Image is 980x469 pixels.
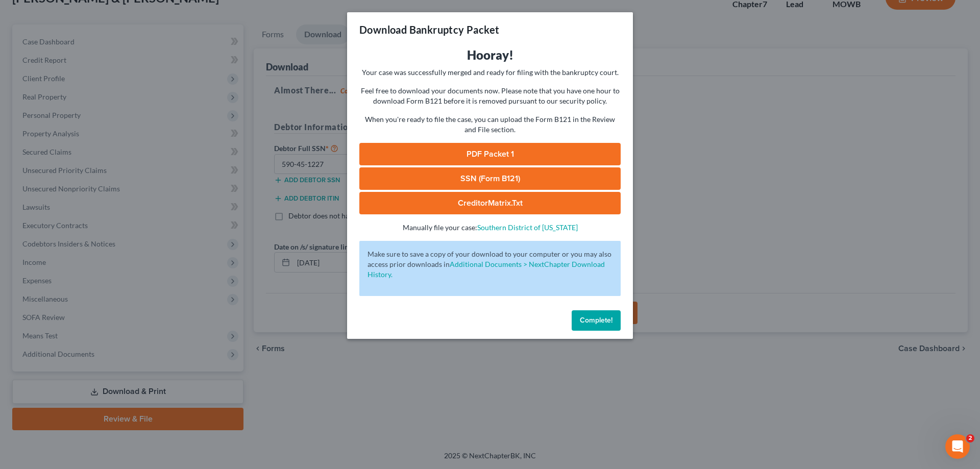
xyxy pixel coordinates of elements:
p: Manually file your case: [359,223,621,233]
a: Additional Documents > NextChapter Download History. [367,260,605,279]
a: CreditorMatrix.txt [359,192,621,214]
h3: Hooray! [359,47,621,63]
a: PDF Packet 1 [359,143,621,165]
p: Make sure to save a copy of your download to your computer or you may also access prior downloads in [367,249,612,280]
p: Your case was successfully merged and ready for filing with the bankruptcy court. [359,67,621,78]
p: When you're ready to file the case, you can upload the Form B121 in the Review and File section. [359,114,621,135]
a: SSN (Form B121) [359,167,621,190]
span: 2 [966,434,974,442]
span: Complete! [580,316,612,325]
iframe: Intercom live chat [945,434,970,459]
h3: Download Bankruptcy Packet [359,22,499,37]
button: Complete! [572,310,621,331]
a: Southern District of [US_STATE] [477,223,578,232]
p: Feel free to download your documents now. Please note that you have one hour to download Form B12... [359,86,621,106]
